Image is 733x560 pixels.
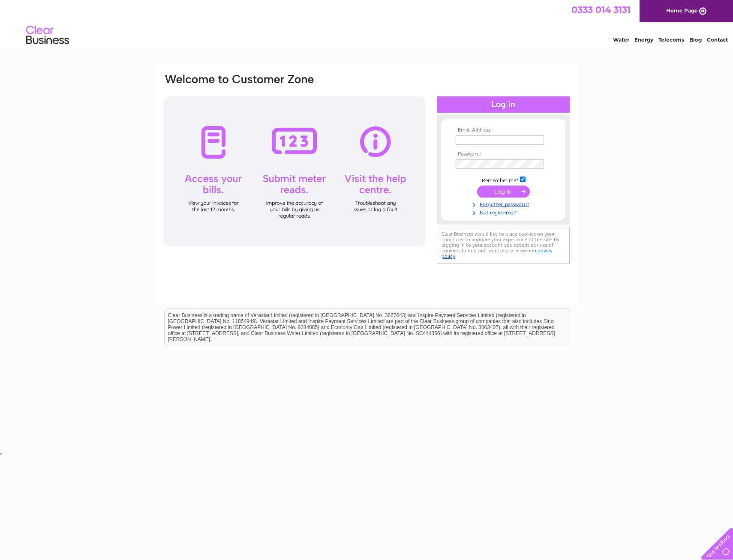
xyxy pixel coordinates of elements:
a: Energy [634,36,653,43]
a: Blog [689,36,702,43]
img: logo.png [26,22,69,48]
a: Not registered? [456,208,553,216]
input: Submit [477,186,530,198]
div: Clear Business is a trading name of Verastar Limited (registered in [GEOGRAPHIC_DATA] No. 3667643... [165,5,570,42]
a: 0333 014 3131 [571,4,631,15]
a: Forgotten password? [456,200,553,208]
th: Email Address: [454,127,553,133]
a: cookies policy [442,248,552,259]
div: Clear Business would like to place cookies on your computer to improve your experience of the sit... [437,227,570,264]
td: Remember me? [454,175,553,184]
a: Contact [707,36,728,43]
a: Telecoms [658,36,684,43]
th: Password: [454,151,553,157]
a: Water [613,36,629,43]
